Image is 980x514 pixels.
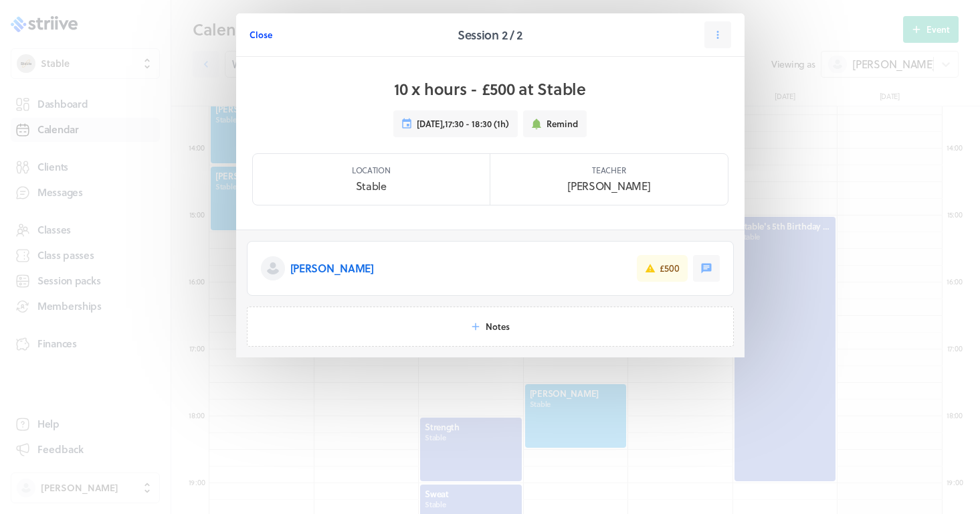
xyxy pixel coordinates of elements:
p: Teacher [592,165,625,175]
span: Remind [547,118,578,130]
p: [PERSON_NAME] [567,178,650,194]
p: [PERSON_NAME] [290,260,374,276]
button: [DATE],17:30 - 18:30 (1h) [393,110,518,137]
span: Notes [486,321,510,333]
button: Remind [523,110,587,137]
div: £500 [660,262,680,275]
p: Location [352,165,391,175]
span: Close [250,29,272,41]
button: Close [250,21,272,48]
button: Notes [247,307,734,347]
h2: Session 2 / 2 [458,25,522,44]
h1: 10 x hours - £500 at Stable [394,78,585,100]
p: Stable [356,178,387,194]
